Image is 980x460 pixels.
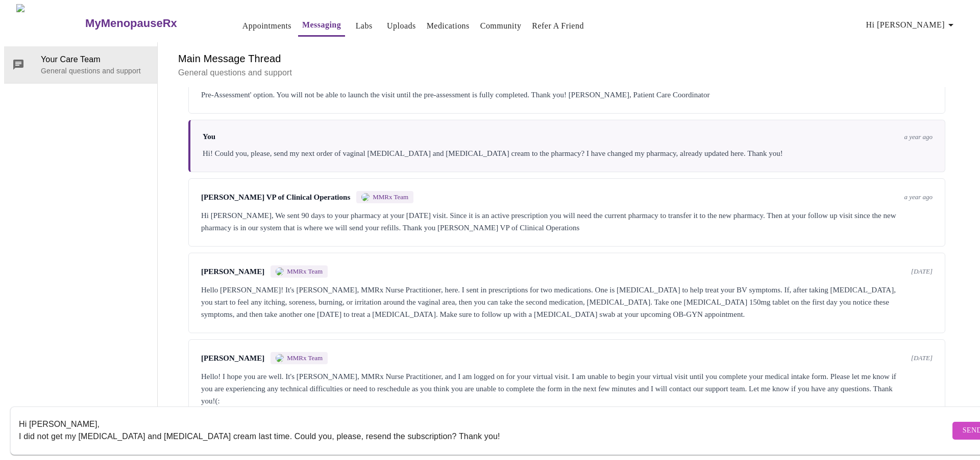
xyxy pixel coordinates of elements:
button: Uploads [383,16,420,36]
span: [PERSON_NAME] [201,267,264,276]
button: Hi [PERSON_NAME] [862,15,961,35]
div: Hi! Could you, please, send my next order of vaginal [MEDICAL_DATA] and [MEDICAL_DATA] cream to t... [203,147,933,159]
a: Community [480,19,522,33]
div: Hi, [PERSON_NAME]! In preparation for your upcoming appointment, you will need to fill out the th... [201,76,933,101]
div: Hello! I hope you are well. It's [PERSON_NAME], MMRx Nurse Practitioner, and I am logged on for y... [201,370,933,407]
button: Community [476,16,526,36]
span: [PERSON_NAME] VP of Clinical Operations [201,193,350,202]
h6: Main Message Thread [178,50,955,67]
span: [DATE] [911,354,933,362]
span: You [203,132,215,141]
h3: MyMenopauseRx [85,17,177,30]
a: Messaging [302,18,341,32]
p: General questions and support [41,66,149,76]
a: Appointments [242,19,291,33]
span: [DATE] [911,267,933,276]
span: MMRx Team [287,354,323,362]
a: Uploads [387,19,416,33]
a: MyMenopauseRx [84,6,218,41]
img: MMRX [361,193,370,201]
button: Refer a Friend [528,16,588,36]
img: MyMenopauseRx Logo [16,4,84,42]
div: Hi [PERSON_NAME], We sent 90 days to your pharmacy at your [DATE] visit. Since it is an active pr... [201,209,933,234]
img: MMRX [276,354,284,362]
span: Hi [PERSON_NAME] [866,18,957,32]
button: Medications [423,16,474,36]
span: a year ago [904,133,933,141]
textarea: Send a message about your appointment [19,414,950,447]
span: MMRx Team [373,193,408,201]
a: Medications [427,19,470,33]
button: Messaging [298,15,345,37]
p: General questions and support [178,67,955,79]
div: Your Care TeamGeneral questions and support [4,46,157,83]
span: a year ago [904,193,933,201]
img: MMRX [276,267,284,276]
span: Your Care Team [41,53,149,66]
span: [PERSON_NAME] [201,354,264,363]
div: Hello [PERSON_NAME]! It's [PERSON_NAME], MMRx Nurse Practitioner, here. I sent in prescriptions f... [201,284,933,320]
button: Appointments [238,16,296,36]
button: Labs [348,16,380,36]
a: Refer a Friend [532,19,584,33]
a: Labs [356,19,373,33]
span: MMRx Team [287,267,323,276]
